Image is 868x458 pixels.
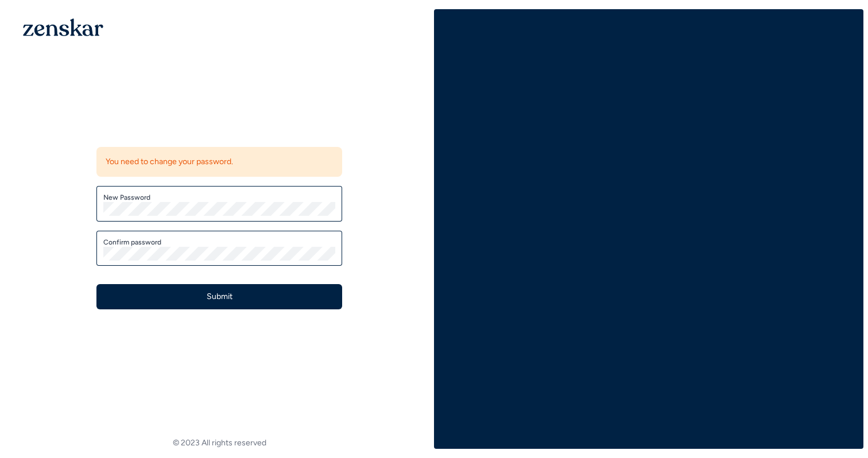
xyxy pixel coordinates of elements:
[5,437,434,449] footer: © 2023 All rights reserved
[23,18,103,36] img: 1OGAJ2xQqyY4LXKgY66KYq0eOWRCkrZdAb3gUhuVAqdWPZE9SRJmCz+oDMSn4zDLXe31Ii730ItAGKgCKgCCgCikA4Av8PJUP...
[96,284,342,309] button: Submit
[96,147,342,177] div: You need to change your password.
[103,193,335,202] label: New Password
[103,238,335,247] label: Confirm password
